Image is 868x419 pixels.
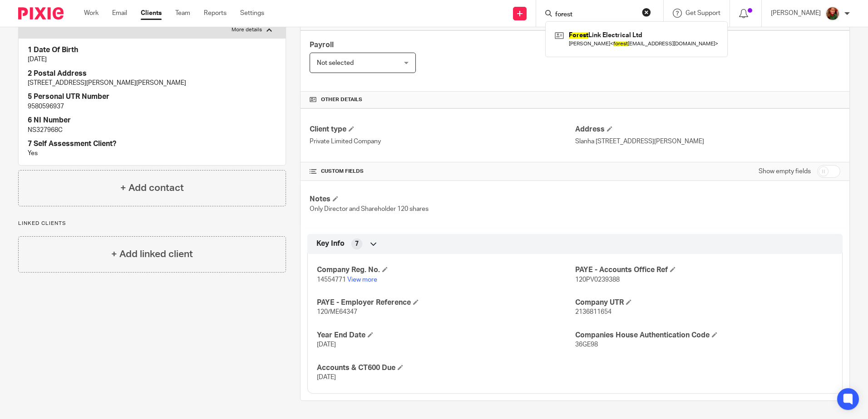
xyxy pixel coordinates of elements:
[310,206,429,212] span: Only Director and Shareholder 120 shares
[317,363,575,373] h4: Accounts & CT600 Due
[575,265,833,275] h4: PAYE - Accounts Office Ref
[771,9,821,18] p: [PERSON_NAME]
[317,309,357,315] span: 120/ME64347
[575,331,833,340] h4: Companies House Authentication Code
[355,239,359,248] span: 7
[317,341,336,348] span: [DATE]
[141,9,162,18] a: Clients
[575,298,833,307] h4: Company UTR
[317,331,575,340] h4: Year End Date
[310,125,575,134] h4: Client type
[28,92,276,102] h4: 5 Personal UTR Number
[240,9,264,18] a: Settings
[317,277,346,283] span: 14554771
[759,167,811,176] label: Show empty fields
[310,41,334,49] span: Payroll
[175,9,190,18] a: Team
[575,137,840,146] p: Slanha [STREET_ADDRESS][PERSON_NAME]
[317,60,354,66] span: Not selected
[310,195,575,204] h4: Notes
[317,265,575,275] h4: Company Reg. No.
[112,9,127,18] a: Email
[575,341,598,348] span: 36GE98
[232,26,262,34] p: More details
[28,45,276,55] h4: 1 Date Of Birth
[321,96,362,103] span: Other details
[317,298,575,307] h4: PAYE - Employer Reference
[120,181,184,195] h4: + Add contact
[28,78,276,88] p: [STREET_ADDRESS][PERSON_NAME][PERSON_NAME]
[28,149,276,158] p: Yes
[111,247,193,261] h4: + Add linked client
[554,11,636,19] input: Search
[575,277,620,283] span: 120PV0239388
[18,7,64,19] img: Pixie
[28,116,276,125] h4: 6 NI Number
[28,139,276,149] h4: 7 Self Assessment Client?
[317,374,336,380] span: [DATE]
[347,277,377,283] a: View more
[18,220,286,227] p: Linked clients
[28,55,276,64] p: [DATE]
[204,9,227,18] a: Reports
[575,309,612,315] span: 2136811654
[84,9,99,18] a: Work
[686,10,720,16] span: Get Support
[310,137,575,146] p: Private Limited Company
[316,239,345,248] span: Key Info
[575,125,840,134] h4: Address
[310,168,575,175] h4: CUSTOM FIELDS
[28,126,276,135] p: NS327968C
[642,8,651,17] button: Clear
[825,6,840,21] img: sallycropped.JPG
[28,69,276,78] h4: 2 Postal Address
[28,102,276,111] p: 9580596937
